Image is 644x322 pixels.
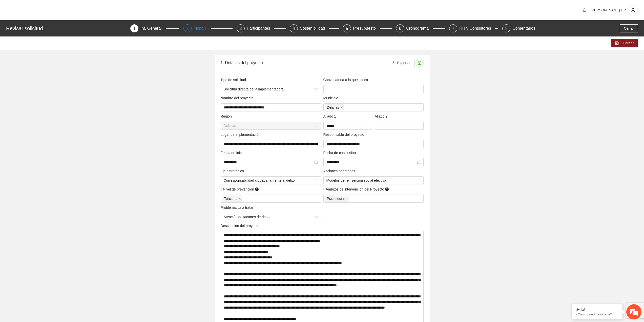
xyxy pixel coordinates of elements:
[505,26,508,31] span: 8
[133,26,136,31] span: 1
[611,39,638,47] button: saveGuardar
[459,24,495,32] div: RH y Consultores
[222,196,242,202] span: Terciaria
[416,59,424,67] button: unlock
[327,105,339,110] span: Delicias
[6,24,127,32] div: Revisar solicitud
[628,5,638,15] button: user
[327,196,345,201] span: Psicosocial
[26,26,85,32] div: Chatee con nosotros ahora
[323,95,347,101] span: Municipio
[392,61,395,65] span: download
[221,205,262,211] span: Problemática a tratar
[326,177,421,184] span: Modelos de reinserción social efectiva
[323,113,345,120] span: Aliado 1
[512,24,535,32] div: Comentarios
[186,26,189,31] span: 2
[221,168,253,174] span: Eje estratégico
[237,24,286,32] div: 3Participantes
[221,132,269,138] span: Lugar de implementación
[399,26,401,31] span: 6
[581,8,589,12] span: bell
[325,104,344,110] span: Delicias
[255,187,259,191] span: question-circle
[620,24,638,32] button: Cerrar
[130,24,179,32] div: 1Inf. General
[396,24,445,32] div: 6Cronograma
[183,24,233,32] div: 2Ficha T
[449,24,498,32] div: 7RH y Consultores
[223,186,266,193] span: Nivel de prevención
[615,41,619,45] span: save
[323,77,377,83] span: Convocatoria a la que aplica
[628,8,638,12] span: user
[293,26,295,31] span: 4
[221,150,253,156] span: Fecha de inicio
[3,138,96,156] textarea: Escriba su mensaje y pulse “Intro”
[224,85,318,93] span: Solicitud directa de la implementadora
[29,68,70,119] span: Estamos en línea.
[323,168,364,174] span: Acciones prioritarias
[385,187,389,191] span: question-circle
[406,24,433,32] div: Cronograma
[452,26,454,31] span: 7
[353,24,380,32] div: Presupuesto
[502,24,535,32] div: 8Comentarios
[591,8,626,12] span: [PERSON_NAME] UP
[221,113,240,120] span: Región
[388,59,415,67] button: downloadExportar
[325,196,349,202] span: Psicosocial
[194,24,211,32] div: Ficha T
[221,95,262,101] span: Nombre del proyecto
[224,213,318,221] span: Atención de factores de riesgo
[375,113,396,120] span: Aliado 2
[326,186,396,193] span: Ámbitos de intervención del Proyecto
[576,308,619,312] div: ¡Hola!
[221,77,255,83] span: Tipo de solicitud
[416,61,423,65] span: unlock
[346,26,348,31] span: 5
[238,197,241,200] span: close
[247,24,274,32] div: Participantes
[621,40,634,46] span: Guardar
[221,55,388,70] div: 1. Detalles del proyecto
[140,24,166,32] div: Inf. General
[221,223,268,229] span: Descripción del proyecto
[224,122,318,129] span: Delicias
[290,24,339,32] div: 4Sostenibilidad
[581,6,589,14] button: bell
[83,3,95,15] div: Minimizar ventana de chat en vivo
[224,196,238,201] span: Terciaria
[576,312,619,316] p: ¿Cómo puedo ayudarte?
[300,24,329,32] div: Sostenibilidad
[624,26,634,31] span: Cerrar
[340,106,343,109] span: close
[343,24,392,32] div: 5Presupuesto
[346,197,348,200] span: close
[224,177,318,184] span: Corresponsabilidad ciudadana frente al delito
[323,150,364,156] span: Fecha de conclusión
[397,60,411,66] span: Exportar
[240,26,242,31] span: 3
[323,132,373,138] span: Responsable del proyecto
